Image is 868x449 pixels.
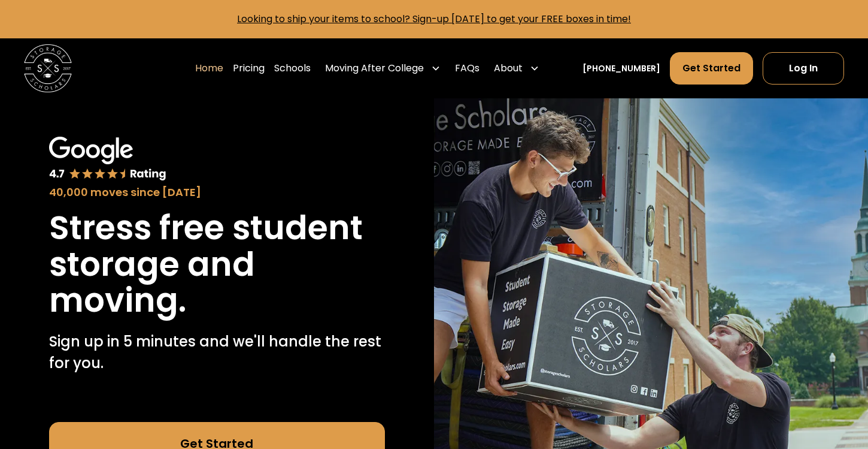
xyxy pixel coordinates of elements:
a: Schools [274,52,311,85]
div: Moving After College [325,61,424,76]
div: 40,000 moves since [DATE] [49,184,384,200]
div: Moving After College [320,52,445,85]
a: Log In [763,52,844,85]
p: Sign up in 5 minutes and we'll handle the rest for you. [49,331,384,374]
a: Home [195,52,223,85]
h1: Stress free student storage and moving. [49,210,384,319]
a: Get Started [670,52,753,85]
div: About [494,61,523,76]
div: About [489,52,544,85]
img: Storage Scholars main logo [24,44,72,92]
img: Google 4.7 star rating [49,137,166,182]
a: FAQs [455,52,479,85]
a: Pricing [233,52,265,85]
a: Looking to ship your items to school? Sign-up [DATE] to get your FREE boxes in time! [237,12,631,26]
a: [PHONE_NUMBER] [582,62,660,75]
a: home [24,44,72,92]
